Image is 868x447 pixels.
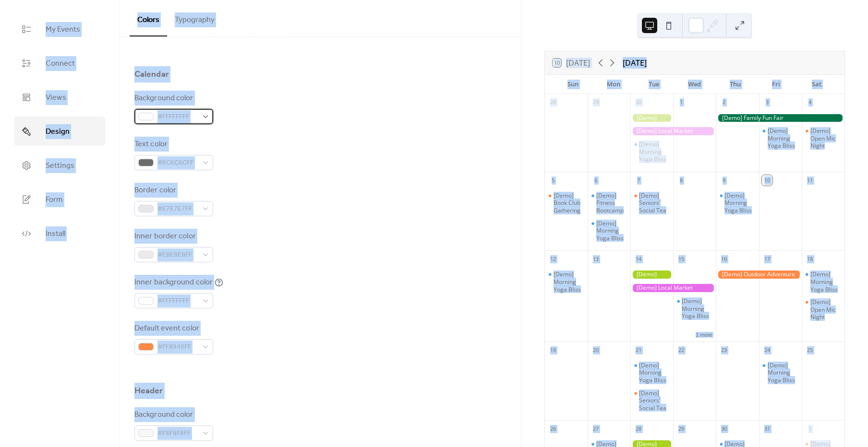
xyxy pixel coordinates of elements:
div: Wed [675,75,715,94]
div: [Demo] Seniors' Social Tea [630,192,673,214]
div: Background color [134,93,211,104]
span: Views [46,90,66,105]
div: [Demo] Morning Yoga Bliss [759,127,802,150]
div: Background color [134,409,211,421]
div: Border color [134,185,211,196]
div: 5 [548,175,558,186]
span: #F8F8F8FF [157,428,198,439]
div: Inner border color [134,231,211,242]
div: 30 [719,423,729,434]
div: [Demo] Morning Yoga Bliss [630,362,673,384]
div: [Demo] Book Club Gathering [554,192,584,214]
div: [DATE] [623,57,647,69]
div: [Demo] Morning Yoga Bliss [768,362,798,384]
span: #FFFFFFFF [157,111,198,123]
span: #FFFFFFFF [157,295,198,307]
div: [Demo] Open Mic Night [810,298,841,321]
div: Sun [553,75,593,94]
div: [Demo] Open Mic Night [802,298,844,321]
div: 14 [633,254,644,264]
div: [Demo] Open Mic Night [802,127,844,150]
div: 6 [591,175,601,186]
div: 19 [548,345,558,355]
span: #FF8946FF [157,341,198,353]
span: My Events [46,22,80,37]
span: #E7E7E7FF [157,203,198,215]
div: [Demo] Morning Yoga Bliss [545,271,588,293]
a: Settings [14,151,105,180]
div: [Demo] Morning Yoga Bliss [759,362,802,384]
span: Design [46,124,70,139]
a: My Events [14,14,105,44]
div: 20 [591,345,601,355]
div: [Demo] Morning Yoga Bliss [716,192,759,214]
span: #EBEBEBFF [157,249,198,261]
div: 21 [633,345,644,355]
span: #6C6C6CFF [157,157,198,169]
div: 25 [805,345,815,355]
div: [Demo] Morning Yoga Bliss [673,297,716,320]
div: [Demo] Seniors' Social Tea [630,389,673,412]
div: 28 [548,97,558,108]
a: Design [14,117,105,146]
div: 22 [676,345,687,355]
div: Inner background color [134,277,213,288]
div: [Demo] Morning Yoga Bliss [596,220,627,242]
div: [Demo] Morning Yoga Bliss [554,271,584,293]
div: Sat [796,75,837,94]
div: [Demo] Book Club Gathering [545,192,588,214]
a: Install [14,219,105,248]
div: [Demo] Gardening Workshop [630,114,673,122]
div: [Demo] Fitness Bootcamp [588,192,630,214]
div: 8 [676,175,687,186]
div: Tue [634,75,675,94]
span: Form [46,192,63,207]
div: 16 [719,254,729,264]
div: 7 [633,175,644,186]
div: 10 [762,175,772,186]
a: Form [14,185,105,214]
span: Install [46,226,65,241]
div: 4 [805,97,815,108]
div: [Demo] Local Market [630,127,716,135]
span: Settings [46,158,74,173]
div: 24 [762,345,772,355]
div: 18 [805,254,815,264]
div: 28 [633,423,644,434]
div: Calendar [134,69,169,80]
div: [Demo] Morning Yoga Bliss [639,141,669,163]
div: [Demo] Seniors' Social Tea [639,192,669,214]
div: [Demo] Outdoor Adventure Day [716,271,801,279]
div: Text color [134,139,211,150]
div: 1 [676,97,687,108]
div: 2 [719,97,729,108]
div: [Demo] Morning Yoga Bliss [639,362,669,384]
div: [Demo] Open Mic Night [810,127,841,150]
div: [Demo] Seniors' Social Tea [639,389,669,412]
div: Header [134,385,163,397]
a: Connect [14,48,105,78]
div: Fri [756,75,796,94]
div: [Demo] Morning Yoga Bliss [588,220,630,242]
div: [Demo] Local Market [630,284,716,292]
div: [Demo] Morning Yoga Bliss [802,271,844,293]
div: 26 [548,423,558,434]
div: 1 [805,423,815,434]
div: 29 [591,97,601,108]
div: Thu [715,75,756,94]
div: 15 [676,254,687,264]
div: Mon [593,75,634,94]
div: 17 [762,254,772,264]
div: 27 [591,423,601,434]
div: [Demo] Family Fun Fair [716,114,844,122]
div: 3 [762,97,772,108]
div: 12 [548,254,558,264]
div: [Demo] Morning Yoga Bliss [768,127,798,150]
a: Views [14,82,105,112]
div: 30 [633,97,644,108]
div: 23 [719,345,729,355]
div: [Demo] Morning Yoga Bliss [724,192,755,214]
button: 1 more [692,330,716,338]
div: 29 [676,423,687,434]
div: 13 [591,254,601,264]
